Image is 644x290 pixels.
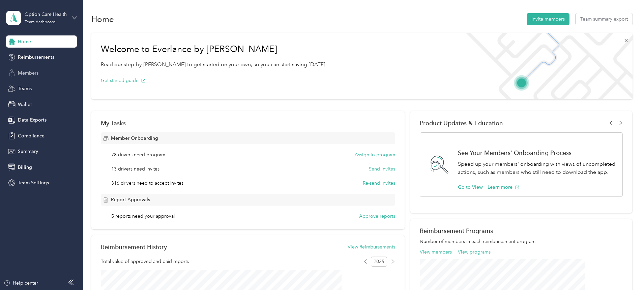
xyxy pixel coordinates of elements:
[18,164,32,171] span: Billing
[18,132,45,139] span: Compliance
[18,54,54,61] span: Reimbursements
[101,60,327,69] p: Read our step-by-[PERSON_NAME] to get started on your own, so you can start saving [DATE].
[369,165,395,173] button: Send invites
[348,243,395,251] button: View Reimbursements
[18,101,32,108] span: Wallet
[101,258,189,265] span: Total value of approved and paid reports
[25,20,56,24] div: Team dashboard
[101,243,167,251] h2: Reimbursement History
[363,180,395,187] button: Re-send invites
[576,13,633,25] button: Team summary export
[101,44,327,55] h1: Welcome to Everlance by [PERSON_NAME]
[18,116,47,124] span: Data Exports
[420,120,503,127] span: Product Updates & Education
[111,151,165,158] span: 78 drivers need program
[111,135,158,142] span: Member Onboarding
[527,13,569,25] button: Invite members
[111,196,150,203] span: Report Approvals
[458,160,615,177] p: Speed up your members' onboarding with views of uncompleted actions, such as members who still ne...
[420,227,623,234] h2: Reimbursement Programs
[458,149,615,156] h1: See Your Members' Onboarding Process
[18,85,32,92] span: Teams
[420,238,623,245] p: Number of members in each reimbursement program.
[111,213,175,220] span: 5 reports need your approval
[420,248,452,256] button: View members
[458,184,483,191] button: Go to View
[355,151,395,158] button: Assign to program
[459,33,632,99] img: Welcome to everlance
[91,16,114,23] h1: Home
[4,280,38,287] button: Help center
[18,70,38,77] span: Members
[359,213,395,220] button: Approve reports
[25,11,67,18] div: Option Care Health
[18,179,49,186] span: Team Settings
[111,180,183,187] span: 316 drivers need to accept invites
[111,165,159,173] span: 13 drivers need invites
[458,248,491,256] button: View programs
[101,77,146,84] button: Get started guide
[371,257,387,267] span: 2025
[606,252,644,290] iframe: Everlance-gr Chat Button Frame
[101,120,395,127] div: My Tasks
[488,184,520,191] button: Learn more
[18,148,38,155] span: Summary
[18,38,31,45] span: Home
